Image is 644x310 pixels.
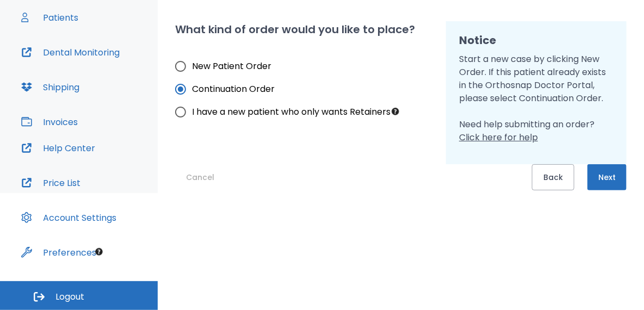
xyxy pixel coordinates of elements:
div: Tooltip anchor [391,107,400,116]
button: Cancel [175,164,225,190]
button: Account Settings [15,204,123,231]
p: Start a new case by clicking New Order. If this patient already exists in the Orthosnap Doctor Po... [459,53,614,144]
h2: What kind of order would you like to place? [175,21,415,38]
button: Next [587,164,627,190]
span: Click here for help [459,131,538,144]
button: Patients [15,4,85,30]
span: New Patient Order [192,60,271,73]
button: Help Center [15,135,102,161]
span: I have a new patient who only wants Retainers [192,106,391,119]
button: Invoices [15,109,84,135]
button: Dental Monitoring [15,39,126,65]
button: Preferences [15,239,103,265]
button: Back [532,164,574,190]
button: Price List [15,170,87,196]
button: Shipping [15,74,86,100]
h2: Notice [459,32,614,48]
div: Tooltip anchor [94,247,104,257]
span: Logout [55,291,84,303]
span: Continuation Order [192,83,275,96]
